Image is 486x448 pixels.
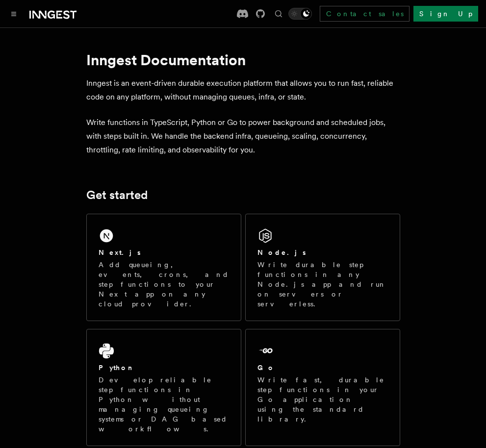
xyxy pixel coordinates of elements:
a: Sign Up [413,6,478,22]
h1: Inngest Documentation [86,51,400,69]
a: GoWrite fast, durable step functions in your Go application using the standard library. [245,329,400,446]
p: Write durable step functions in any Node.js app and run on servers or serverless. [257,260,388,309]
p: Add queueing, events, crons, and step functions to your Next app on any cloud provider. [99,260,229,309]
a: Contact sales [320,6,409,22]
h2: Next.js [99,248,141,257]
h2: Go [257,363,275,373]
a: Node.jsWrite durable step functions in any Node.js app and run on servers or serverless. [245,214,400,321]
button: Find something... [273,8,284,20]
p: Inngest is an event-driven durable execution platform that allows you to run fast, reliable code ... [86,76,400,104]
h2: Node.js [257,248,306,257]
p: Write functions in TypeScript, Python or Go to power background and scheduled jobs, with steps bu... [86,116,400,157]
a: Next.jsAdd queueing, events, crons, and step functions to your Next app on any cloud provider. [86,214,241,321]
button: Toggle dark mode [288,8,312,20]
button: Toggle navigation [8,8,20,20]
h2: Python [99,363,135,373]
p: Write fast, durable step functions in your Go application using the standard library. [257,375,388,424]
p: Develop reliable step functions in Python without managing queueing systems or DAG based workflows. [99,375,229,434]
a: PythonDevelop reliable step functions in Python without managing queueing systems or DAG based wo... [86,329,241,446]
a: Get started [86,188,148,202]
